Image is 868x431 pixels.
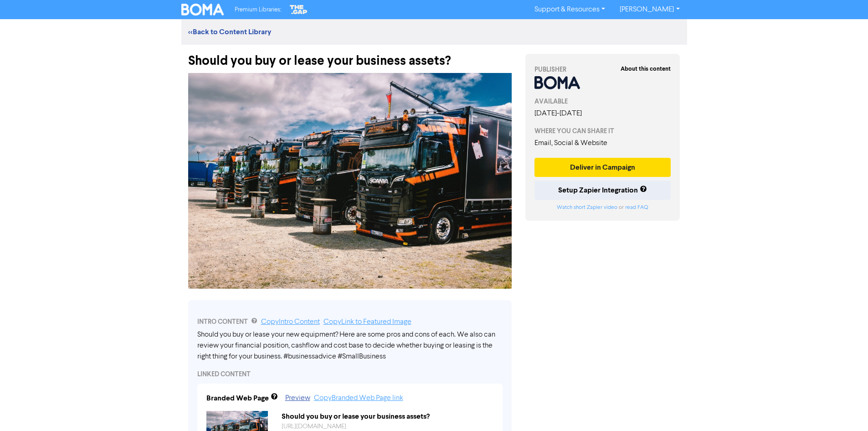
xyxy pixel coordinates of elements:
[261,318,320,326] a: Copy Intro Content
[282,423,346,430] a: [URL][DOMAIN_NAME]
[275,411,500,422] div: Should you buy or lease your business assets?
[188,27,271,36] a: <<Back to Content Library
[534,158,671,177] button: Deliver in Campaign
[314,395,403,402] a: Copy Branded Web Page link
[197,329,503,362] div: Should you buy or lease your new equipment? Here are some pros and cons of each. We also can revi...
[527,2,612,17] a: Support & Resources
[557,205,617,210] a: Watch short Zapier video
[534,203,671,212] div: or
[288,4,308,16] img: The Gap
[206,393,269,404] div: Branded Web Page
[197,369,503,379] div: LINKED CONTENT
[285,395,310,402] a: Preview
[612,2,687,17] a: [PERSON_NAME]
[621,65,671,73] strong: About this content
[235,7,281,13] span: Premium Libraries:
[324,318,411,326] a: Copy Link to Featured Image
[625,205,648,210] a: read FAQ
[197,317,503,327] div: INTRO CONTENT
[534,65,671,74] div: PUBLISHER
[534,97,671,106] div: AVAILABLE
[534,126,671,136] div: WHERE YOU CAN SHARE IT
[534,181,671,200] button: Setup Zapier Integration
[181,4,224,16] img: BOMA Logo
[188,45,512,68] div: Should you buy or lease your business assets?
[534,138,671,149] div: Email, Social & Website
[534,108,671,119] div: [DATE] - [DATE]
[822,387,868,431] iframe: Chat Widget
